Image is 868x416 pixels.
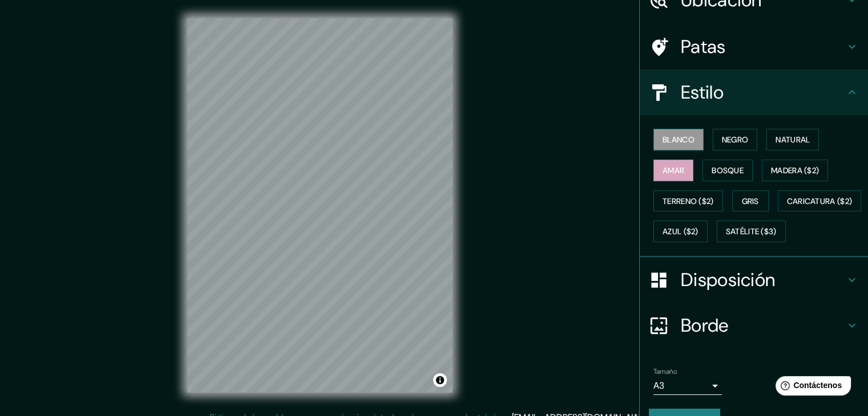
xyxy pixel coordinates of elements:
[726,227,777,237] font: Satélite ($3)
[766,372,855,403] iframe: Lanzador de widgets de ayuda
[640,303,868,348] div: Borde
[433,373,447,387] button: Activar o desactivar atribución
[732,190,769,212] button: Gris
[663,227,699,237] font: Azul ($2)
[771,165,819,176] font: Madera ($2)
[787,196,853,206] font: Caricatura ($2)
[766,129,819,150] button: Natural
[778,190,862,212] button: Caricatura ($2)
[187,18,453,393] canvas: Mapa
[653,190,723,212] button: Terreno ($2)
[713,129,758,150] button: Negro
[663,196,714,206] font: Terreno ($2)
[653,380,664,391] font: A3
[681,313,729,337] font: Borde
[703,160,753,181] button: Bosque
[681,80,724,104] font: Estilo
[776,134,810,145] font: Natural
[742,196,759,206] font: Gris
[653,129,704,150] button: Blanco
[640,257,868,303] div: Disposición
[653,367,677,376] font: Tamaño
[653,160,693,181] button: Amar
[663,165,684,176] font: Amar
[717,221,786,242] button: Satélite ($3)
[653,221,708,242] button: Azul ($2)
[722,134,749,145] font: Negro
[681,268,775,292] font: Disposición
[640,24,868,70] div: Patas
[640,70,868,115] div: Estilo
[663,134,695,145] font: Blanco
[681,35,726,59] font: Patas
[653,377,722,395] div: A3
[712,165,744,176] font: Bosque
[762,160,828,181] button: Madera ($2)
